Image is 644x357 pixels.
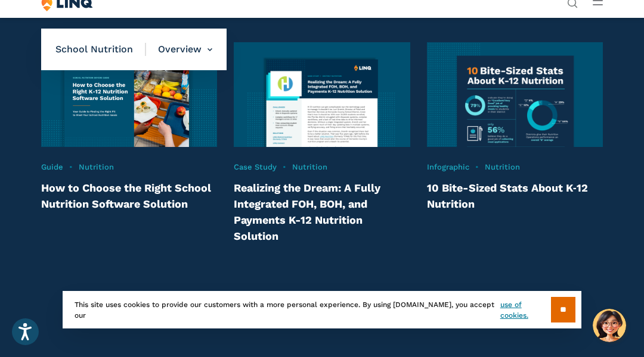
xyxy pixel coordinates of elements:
a: 10 Bite-Sized Stats About K‑12 Nutrition [427,181,588,210]
img: Nutrition Buyers Guide Thumbnail [41,42,217,147]
div: • [234,162,410,173]
a: Infographic [427,162,469,171]
a: Nutrition [292,162,327,171]
a: Realizing the Dream: A Fully Integrated FOH, BOH, and Payments K-12 Nutrition Solution [234,181,380,242]
div: This site uses cookies to provide our customers with a more personal experience. By using [DOMAIN... [63,291,581,328]
a: Case Study [234,162,277,171]
li: Overview [146,29,212,70]
img: 10 Bite Sized Stats about k-12 Nutrition [427,42,603,147]
img: Hernando County Case Study [234,42,410,147]
span: School Nutrition [55,43,146,56]
button: Hello, have a question? Let’s chat. [593,309,626,342]
a: use of cookies. [500,299,551,321]
a: How to Choose the Right School Nutrition Software Solution [41,181,211,210]
div: • [41,162,217,173]
a: Nutrition [79,162,114,171]
a: Nutrition [485,162,520,171]
div: • [427,162,603,173]
a: Guide [41,162,63,171]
